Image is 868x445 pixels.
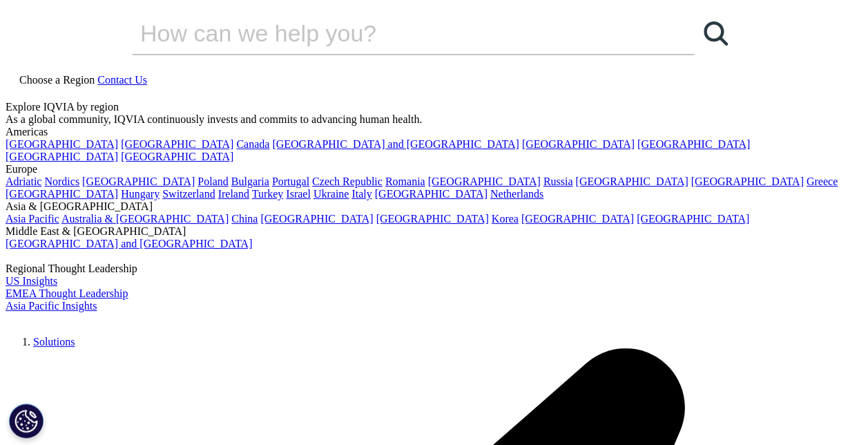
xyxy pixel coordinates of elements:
[44,176,79,187] a: Nordics
[82,176,195,187] a: [GEOGRAPHIC_DATA]
[286,188,311,200] a: Israel
[375,188,488,200] a: [GEOGRAPHIC_DATA]
[695,12,736,54] a: Search
[197,176,228,187] a: Poland
[231,213,258,225] a: China
[272,138,519,150] a: [GEOGRAPHIC_DATA] and [GEOGRAPHIC_DATA]
[9,404,44,438] button: Cookie 設定
[637,213,749,225] a: [GEOGRAPHIC_DATA]
[162,188,215,200] a: Switzerland
[6,200,862,213] div: Asia & [GEOGRAPHIC_DATA]
[6,151,118,162] a: [GEOGRAPHIC_DATA]
[61,213,229,225] a: Australia & [GEOGRAPHIC_DATA]
[575,176,688,187] a: [GEOGRAPHIC_DATA]
[428,176,541,187] a: [GEOGRAPHIC_DATA]
[691,176,804,187] a: [GEOGRAPHIC_DATA]
[218,188,249,200] a: Ireland
[6,113,862,126] div: As a global community, IQVIA continuously invests and commits to advancing human health.
[521,213,634,225] a: [GEOGRAPHIC_DATA]
[121,151,233,162] a: [GEOGRAPHIC_DATA]
[97,74,147,86] a: Contact Us
[385,176,425,187] a: Romania
[6,163,862,176] div: Europe
[6,238,252,249] a: [GEOGRAPHIC_DATA] and [GEOGRAPHIC_DATA]
[637,138,750,150] a: [GEOGRAPHIC_DATA]
[272,176,309,187] a: Portugal
[6,176,41,187] a: Adriatic
[807,176,838,187] a: Greece
[704,21,728,46] svg: Search
[252,188,284,200] a: Turkey
[132,12,655,54] input: Search
[543,176,573,187] a: Russia
[33,336,75,348] a: Solutions
[492,213,519,225] a: Korea
[121,138,233,150] a: [GEOGRAPHIC_DATA]
[6,213,59,225] a: Asia Pacific
[19,74,95,86] span: Choose a Region
[6,101,862,113] div: Explore IQVIA by region
[6,300,97,312] a: Asia Pacific Insights
[231,176,269,187] a: Bulgaria
[351,188,372,200] a: Italy
[376,213,489,225] a: [GEOGRAPHIC_DATA]
[121,188,160,200] a: Hungary
[314,188,349,200] a: Ukraine
[6,188,118,200] a: [GEOGRAPHIC_DATA]
[236,138,269,150] a: Canada
[6,287,128,299] a: EMEA Thought Leadership
[6,263,862,275] div: Regional Thought Leadership
[312,176,383,187] a: Czech Republic
[6,126,862,138] div: Americas
[522,138,635,150] a: [GEOGRAPHIC_DATA]
[6,138,118,150] a: [GEOGRAPHIC_DATA]
[260,213,373,225] a: [GEOGRAPHIC_DATA]
[490,188,543,200] a: Netherlands
[6,275,57,287] a: US Insights
[6,225,862,238] div: Middle East & [GEOGRAPHIC_DATA]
